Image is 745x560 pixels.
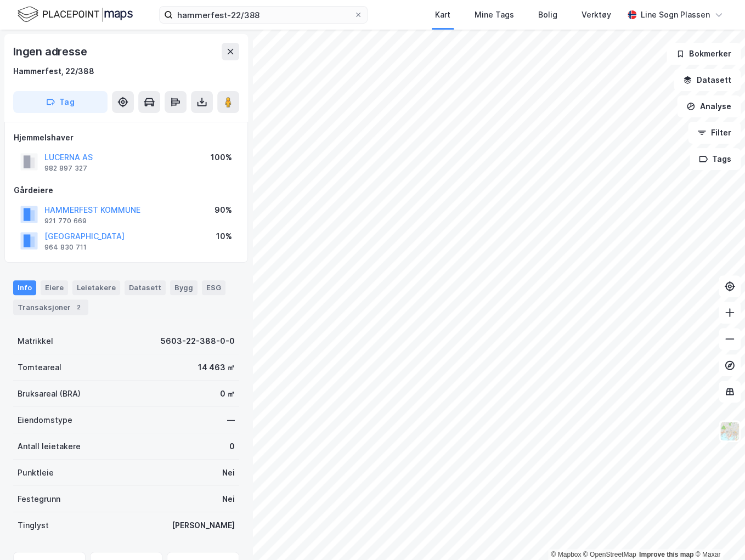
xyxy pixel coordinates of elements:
div: Verktøy [582,8,611,21]
div: Leietakere [72,280,120,295]
img: logo.f888ab2527a4732fd821a326f86c7f29.svg [18,5,133,24]
div: Bygg [170,280,197,295]
div: 0 [229,440,235,453]
div: Antall leietakere [18,440,81,453]
div: Kontrollprogram for chat [690,507,745,560]
div: Tinglyst [18,519,49,532]
div: Punktleie [18,466,54,479]
div: Datasett [125,280,166,295]
div: Hjemmelshaver [14,131,239,144]
div: 100% [211,151,232,164]
div: Bolig [538,8,557,21]
div: Transaksjoner [13,299,88,315]
div: 964 830 711 [44,243,87,252]
div: Festegrunn [18,493,60,506]
div: 982 897 327 [44,164,87,173]
a: Improve this map [639,551,693,558]
div: Nei [222,493,235,506]
div: Hammerfest, 22/388 [13,65,94,78]
img: Z [719,421,740,442]
div: Eiere [41,280,68,295]
div: Kart [435,8,450,21]
input: Søk på adresse, matrikkel, gårdeiere, leietakere eller personer [173,7,354,23]
button: Filter [688,122,741,144]
div: 921 770 669 [44,217,87,225]
div: Tomteareal [18,361,61,374]
a: Mapbox [551,551,581,558]
div: Info [13,280,36,295]
button: Analyse [677,95,741,117]
div: 5603-22-388-0-0 [161,335,235,348]
div: Gårdeiere [14,184,239,197]
div: 2 [73,302,84,313]
div: 14 463 ㎡ [198,361,235,374]
div: Mine Tags [475,8,514,21]
button: Tags [690,148,741,170]
div: Nei [222,466,235,479]
button: Bokmerker [667,43,741,65]
div: Bruksareal (BRA) [18,387,81,400]
div: [PERSON_NAME] [172,519,235,532]
div: Eiendomstype [18,414,72,427]
div: ESG [202,280,225,295]
div: 90% [215,203,232,217]
div: 10% [216,230,232,243]
div: Matrikkel [18,335,53,348]
div: Ingen adresse [13,43,89,60]
iframe: Chat Widget [690,507,745,560]
button: Tag [13,91,108,113]
div: 0 ㎡ [220,387,235,400]
div: Line Sogn Plassen [641,8,710,21]
a: OpenStreetMap [583,551,636,558]
button: Datasett [674,69,741,91]
div: — [227,414,235,427]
